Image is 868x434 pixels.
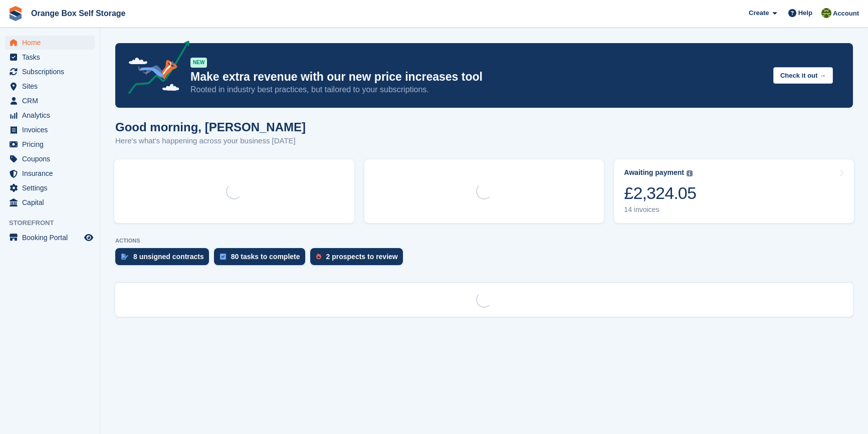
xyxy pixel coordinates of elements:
span: Help [798,8,812,18]
span: Insurance [22,166,82,180]
a: menu [5,65,95,79]
span: Tasks [22,50,82,64]
a: menu [5,181,95,195]
a: menu [5,50,95,64]
div: NEW [190,58,207,68]
p: Here's what's happening across your business [DATE] [115,135,306,147]
div: 2 prospects to review [326,253,398,261]
span: CRM [22,94,82,108]
a: menu [5,94,95,108]
a: menu [5,108,95,122]
span: Booking Portal [22,231,82,245]
button: Check it out → [773,67,833,84]
a: menu [5,231,95,245]
a: menu [5,137,95,151]
a: Orange Box Self Storage [27,5,130,22]
a: menu [5,152,95,166]
span: Capital [22,195,82,209]
a: 80 tasks to complete [214,248,310,270]
img: contract_signature_icon-13c848040528278c33f63329250d36e43548de30e8caae1d1a13099fd9432cc5.svg [121,254,128,260]
span: Coupons [22,152,82,166]
div: 80 tasks to complete [231,253,300,261]
div: Awaiting payment [624,168,684,177]
div: 8 unsigned contracts [133,253,204,261]
div: £2,324.05 [624,183,696,203]
span: Account [833,9,859,19]
span: Settings [22,181,82,195]
img: icon-info-grey-7440780725fd019a000dd9b08b2336e03edf1995a4989e88bcd33f0948082b44.svg [687,170,693,176]
h1: Good morning, [PERSON_NAME] [115,120,306,134]
span: Create [749,8,769,18]
span: Sites [22,79,82,93]
img: price-adjustments-announcement-icon-8257ccfd72463d97f412b2fc003d46551f7dbcb40ab6d574587a9cd5c0d94... [120,41,190,98]
img: prospect-51fa495bee0391a8d652442698ab0144808aea92771e9ea1ae160a38d050c398.svg [316,254,321,260]
a: Awaiting payment £2,324.05 14 invoices [614,159,854,223]
a: menu [5,166,95,180]
span: Invoices [22,123,82,137]
a: menu [5,195,95,209]
div: 14 invoices [624,205,696,214]
span: Pricing [22,137,82,151]
img: stora-icon-8386f47178a22dfd0bd8f6a31ec36ba5ce8667c1dd55bd0f319d3a0aa187defe.svg [8,6,23,21]
span: Storefront [9,218,100,228]
a: menu [5,36,95,50]
a: menu [5,123,95,137]
img: task-75834270c22a3079a89374b754ae025e5fb1db73e45f91037f5363f120a921f8.svg [220,254,226,260]
span: Subscriptions [22,65,82,79]
a: 2 prospects to review [310,248,408,270]
a: 8 unsigned contracts [115,248,214,270]
img: SARAH T [821,8,831,18]
span: Home [22,36,82,50]
p: ACTIONS [115,238,853,244]
p: Rooted in industry best practices, but tailored to your subscriptions. [190,84,765,95]
p: Make extra revenue with our new price increases tool [190,70,765,84]
a: menu [5,79,95,93]
span: Analytics [22,108,82,122]
a: Preview store [83,232,95,244]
